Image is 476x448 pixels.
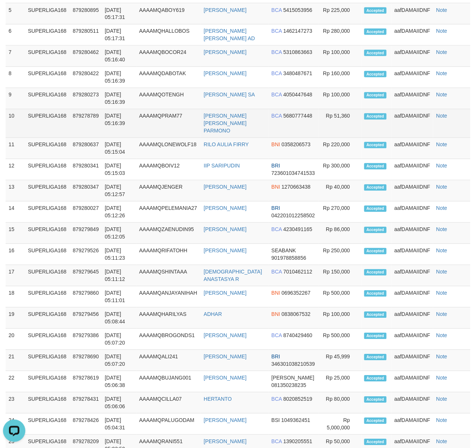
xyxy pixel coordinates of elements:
a: Note [436,92,447,98]
td: SUPERLIGA168 [25,244,70,265]
td: SUPERLIGA168 [25,371,70,393]
td: SUPERLIGA168 [25,67,70,88]
td: Rp 51,360 [318,109,361,138]
a: HERTANTO [204,396,232,402]
span: Copy 0838067532 to clipboard [282,311,311,317]
td: 879279849 [70,223,102,244]
td: aafDAMAIIDNF [391,393,433,414]
td: [DATE] 05:16:39 [102,88,136,109]
a: [PERSON_NAME] [204,333,247,339]
td: Rp 86,000 [318,223,361,244]
span: BCA [272,49,282,55]
span: Copy 346301038210539 to clipboard [272,361,315,367]
td: 19 [6,308,25,329]
span: Accepted [364,92,387,99]
a: Note [436,290,447,296]
td: aafDAMAIIDNF [391,159,433,180]
span: BRI [272,205,280,211]
td: 879278789 [70,109,102,138]
td: AAAAMQOTENGH [136,88,201,109]
span: [PERSON_NAME] [272,375,314,381]
td: 21 [6,350,25,371]
a: [PERSON_NAME] [204,71,247,77]
td: SUPERLIGA168 [25,329,70,350]
span: Copy 5310863663 to clipboard [283,49,312,55]
td: AAAAMQALI241 [136,350,201,371]
td: SUPERLIGA168 [25,138,70,159]
td: [DATE] 05:15:03 [102,159,136,180]
td: aafDAMAIIDNF [391,350,433,371]
span: BCA [272,439,282,445]
td: AAAAMQPRAM77 [136,109,201,138]
td: 879280273 [70,88,102,109]
span: Accepted [364,206,387,212]
td: 17 [6,265,25,287]
td: Rp 45,999 [318,350,361,371]
span: Copy 5680777448 to clipboard [283,113,312,119]
td: aafDAMAIIDNF [391,244,433,265]
td: aafDAMAIIDNF [391,202,433,223]
td: 14 [6,202,25,223]
td: 11 [6,138,25,159]
td: AAAAMQBOIV12 [136,159,201,180]
a: [PERSON_NAME] [204,354,247,360]
td: 22 [6,371,25,393]
a: Note [436,439,447,445]
td: 8 [6,67,25,88]
a: Note [436,396,447,402]
a: [PERSON_NAME] [204,290,247,296]
a: [PERSON_NAME] [204,439,247,445]
span: BCA [272,227,282,233]
span: Copy 0696352267 to clipboard [282,290,311,296]
td: aafDAMAIIDNF [391,414,433,435]
td: aafDAMAIIDNF [391,287,433,308]
a: Note [436,142,447,148]
a: Note [436,269,447,275]
td: AAAAMQDABOTAK [136,67,201,88]
span: BCA [272,71,282,77]
a: [PERSON_NAME] [204,184,247,190]
a: Note [436,205,447,211]
a: Note [436,49,447,55]
span: BNI [272,142,280,148]
a: Note [436,248,447,254]
td: 879280637 [70,138,102,159]
span: Accepted [364,248,387,255]
td: SUPERLIGA168 [25,265,70,287]
a: Note [436,375,447,381]
td: [DATE] 05:12:26 [102,202,136,223]
td: 5 [6,3,25,25]
span: Accepted [364,142,387,148]
a: RILO AULIA FIRRY [204,142,249,148]
td: SUPERLIGA168 [25,414,70,435]
td: 6 [6,25,25,46]
td: Rp 150,000 [318,265,361,287]
a: [PERSON_NAME] [204,375,247,381]
td: Rp 500,000 [318,287,361,308]
span: BCA [272,396,282,402]
td: 879279456 [70,308,102,329]
td: [DATE] 05:12:57 [102,180,136,202]
span: SEABANK [272,248,296,254]
td: [DATE] 05:11:12 [102,265,136,287]
span: BSI [272,417,280,423]
td: [DATE] 05:16:40 [102,46,136,67]
td: Rp 300,000 [318,159,361,180]
td: Rp 5,000,000 [318,414,361,435]
span: Accepted [364,29,387,35]
td: 879280341 [70,159,102,180]
td: AAAAMQBROGONDS1 [136,329,201,350]
td: 16 [6,244,25,265]
td: 18 [6,287,25,308]
td: 879280422 [70,67,102,88]
span: Copy 081350238235 to clipboard [272,383,306,388]
span: BCA [272,333,282,339]
span: Accepted [364,375,387,382]
td: AAAAMQRIFATOHH [136,244,201,265]
td: aafDAMAIIDNF [391,180,433,202]
td: aafDAMAIIDNF [391,265,433,287]
span: Copy 1390205551 to clipboard [283,439,312,445]
td: SUPERLIGA168 [25,25,70,46]
td: AAAAMQJENGER [136,180,201,202]
span: BCA [272,269,282,275]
